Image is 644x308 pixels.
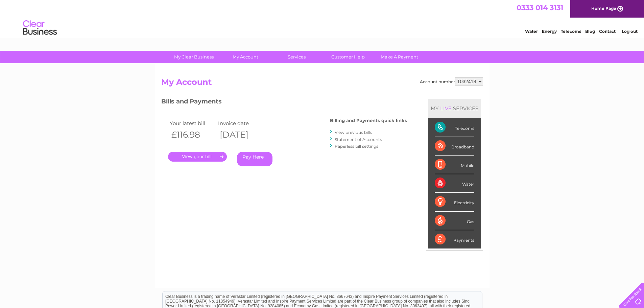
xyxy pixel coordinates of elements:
[525,29,538,34] a: Water
[320,51,376,63] a: Customer Help
[599,29,616,34] a: Contact
[161,97,407,109] h3: Bills and Payments
[435,174,474,193] div: Water
[439,105,453,112] div: LIVE
[517,3,563,12] a: 0333 014 3131
[335,130,372,135] a: View previous bills
[168,119,217,128] td: Your latest bill
[435,212,474,230] div: Gas
[372,51,427,63] a: Make A Payment
[428,99,481,118] div: MY SERVICES
[622,29,638,34] a: Log out
[435,156,474,174] div: Mobile
[237,152,272,166] a: Pay Here
[168,152,227,162] a: .
[269,51,325,63] a: Services
[420,77,483,86] div: Account number
[217,51,273,63] a: My Account
[335,144,378,149] a: Paperless bill settings
[216,128,265,142] th: [DATE]
[330,118,407,123] h4: Billing and Payments quick links
[435,230,474,248] div: Payments
[163,4,482,33] div: Clear Business is a trading name of Verastar Limited (registered in [GEOGRAPHIC_DATA] No. 3667643...
[435,137,474,156] div: Broadband
[585,29,595,34] a: Blog
[435,193,474,211] div: Electricity
[23,18,57,38] img: logo.png
[168,128,217,142] th: £116.98
[561,29,581,34] a: Telecoms
[166,51,222,63] a: My Clear Business
[435,118,474,137] div: Telecoms
[542,29,557,34] a: Energy
[161,77,483,90] h2: My Account
[216,119,265,128] td: Invoice date
[335,137,382,142] a: Statement of Accounts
